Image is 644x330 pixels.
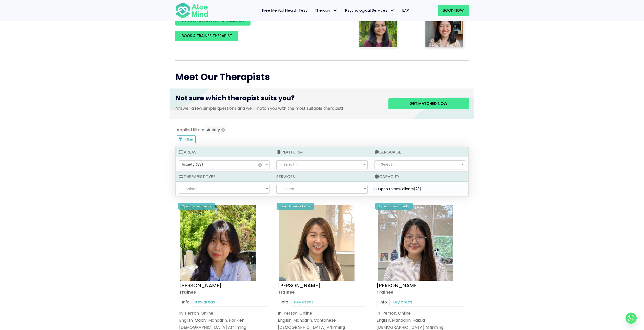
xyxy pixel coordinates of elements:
[182,186,201,191] span: — Select —
[176,172,273,182] div: Therapist Type
[377,297,390,306] a: Info
[443,8,464,13] span: Book Now
[175,94,381,105] h3: Not sure which therapist suits you?
[438,5,469,16] a: Book Now
[311,5,341,16] a: TherapyTherapy: submenu
[377,310,465,316] div: In-Person, Online
[389,7,396,14] span: Psychological Services: submenu
[205,126,226,134] button: Anxiety
[291,297,316,306] a: Key areas
[626,313,637,324] a: Whatsapp
[192,297,218,306] a: Key areas
[273,147,371,157] div: Platform
[177,127,205,133] span: Applied filters:
[185,137,194,142] span: Filter
[262,8,307,13] span: Free Mental Health Test
[341,5,399,16] a: Psychological ServicesPsychological Services: submenu
[179,282,222,289] a: [PERSON_NAME]
[410,101,447,106] span: Get matched now
[175,105,381,111] p: Answer a few simple questions and we'll match you with the most suitable therapist!
[273,172,371,182] div: Services
[178,203,215,210] div: Open to new clients
[375,203,413,210] div: Open to new clients
[378,205,453,281] img: IMG_3049 – Joanne Lee
[388,98,469,109] a: Get matched now
[414,186,421,191] span: (23)
[181,33,232,38] span: BOOK A TRAINEE THERAPIST
[331,7,339,14] span: Therapy: submenu
[258,5,311,16] a: Free Mental Health Test
[279,162,299,167] span: — Select —
[179,161,269,169] span: Anxiety (33)
[179,317,268,323] p: English, Malay, Mandarin, Hokkien
[377,282,419,289] a: [PERSON_NAME]
[371,172,468,182] div: Capacity
[176,147,273,157] div: Areas
[278,282,320,289] a: [PERSON_NAME]
[390,297,415,306] a: Key areas
[402,8,409,13] span: EAP
[377,317,465,323] p: English, Mandarin, Hakka
[179,160,270,169] span: Anxiety (33)
[345,8,395,13] span: Psychological Services
[179,289,268,295] div: Trainee
[175,71,270,83] span: Meet Our Therapists
[180,205,256,281] img: Aloe Mind Profile Pic – Christie Yong Kar Xin
[315,8,338,13] span: Therapy
[278,289,366,295] div: Trainee
[279,205,355,281] img: IMG_1660 – Tracy Kwah
[377,289,465,295] div: Trainee
[182,162,203,167] span: Anxiety (33)
[175,31,238,41] a: BOOK A TRAINEE THERAPIST
[279,186,299,191] span: — Select —
[179,297,192,306] a: Info
[175,2,208,19] img: Aloe mind Logo
[278,310,366,316] div: In-Person, Online
[278,317,366,323] p: English, Mandarin, Cantonese
[399,5,413,16] a: EAP
[278,297,291,306] a: Info
[377,162,396,167] span: — Select —
[277,203,314,210] div: Open to new clients
[371,147,468,157] div: Language
[179,310,268,316] div: In-Person, Online
[215,5,413,16] nav: Menu
[378,186,421,191] label: Open to new clients
[177,135,196,143] button: Filter Listings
